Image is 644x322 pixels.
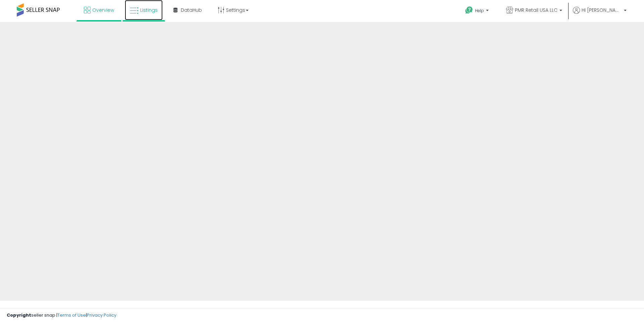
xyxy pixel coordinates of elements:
span: DataHub [181,7,202,13]
a: Hi [PERSON_NAME] [573,7,627,22]
i: Get Help [465,6,473,14]
span: Listings [140,7,158,13]
span: PMR Retail USA LLC [515,7,557,13]
a: Help [460,1,495,22]
span: Hi [PERSON_NAME] [582,7,622,13]
span: Help [475,8,484,13]
span: Overview [92,7,114,13]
